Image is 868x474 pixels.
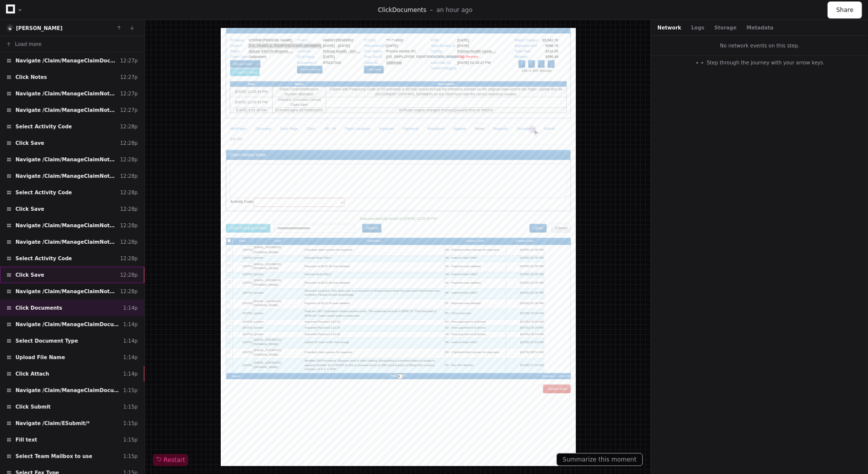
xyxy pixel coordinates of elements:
[15,436,37,444] span: Fill text
[575,52,600,60] span: Balance
[280,63,307,71] span: Claim ID
[280,41,315,49] span: Prov Name
[18,156,101,166] td: [DATE] 6:31:36 AM
[63,425,163,445] td: nturner@enablecomp.com
[280,74,318,89] button: Add Note
[206,104,676,114] th: Description
[149,41,176,49] span: Contract
[149,63,187,71] span: Encounter #
[15,205,44,213] span: Click Save
[18,41,37,49] span: Payer
[15,238,116,246] span: Navigate /Claim/ManageClaimNotesData/*
[200,63,235,71] strong: 979127318
[15,222,116,229] span: Navigate /Claim/ManageClaimNotesData/*
[101,115,206,135] td: Claim Control/Reference Number Mismatch
[378,6,393,13] span: Click
[54,30,197,38] strong: [US_VEHICLE_IDENTIFICATION_NUMBER]
[411,74,461,82] span: Denial Category
[411,52,458,60] span: Account Status
[436,6,472,14] p: an hour ago
[462,63,528,71] strong: [DATE] 02:30:27 PM
[657,24,681,31] button: Network
[206,115,676,135] td: Claims with Frequency Code of 7(Corrected) or 8(Void) should include the reference number on the ...
[120,271,137,279] div: 12:28p
[635,41,660,49] strong: $112.26
[575,41,605,49] span: Total Paid
[18,335,63,345] label: Activity Code
[15,354,65,361] span: Upload File Name
[123,387,138,394] div: 1:15p
[18,52,53,60] span: Claim Type
[120,123,137,130] div: 12:28p
[153,454,188,466] button: Restart
[447,187,488,208] a: Appeals
[23,425,63,445] td: 08/27/2025
[556,453,643,466] button: Summarize this moment
[323,30,346,38] strong: [DATE]
[575,79,660,89] p: 286 of 300 Results
[323,41,382,49] strong: Prisma Health SC
[18,79,76,94] button: Hide EC Rules
[123,453,138,460] div: 1:15p
[15,255,72,262] span: Select Activity Code
[101,104,206,114] th: Name
[15,288,116,295] span: Navigate /Claim/ManageClaimNotesData/*
[54,52,89,60] strong: Outpatient
[15,387,119,394] span: Navigate /Claim/ManageClaimDocumentsData/*
[120,73,137,81] div: 12:27p
[651,36,868,55] div: No network events on this step.
[15,172,116,180] span: Navigate /Claim/ManageClaimNotesData/*
[149,74,199,89] button: Recent Notes
[18,30,42,38] span: Claim #
[123,420,138,427] div: 1:15p
[159,187,193,208] a: Claim
[489,187,523,208] a: Notes
[18,19,45,27] span: Pt Name
[411,30,459,38] span: Next Review Dt
[280,30,322,38] span: Placement Dt
[635,30,660,38] strong: $508.75
[123,337,138,345] div: 1:14p
[615,387,619,395] u: S
[194,187,234,208] a: UB - 04
[18,244,676,253] h3: Claim History Notes
[16,25,62,31] span: [PERSON_NAME]
[101,156,206,166] td: ECRuleEngine.ECR00000291
[707,59,825,66] span: Step through the journey with your arrow keys.
[15,321,119,328] span: Navigate /Claim/ManageClaimDocumentsData/*
[18,135,101,156] td: [DATE] 12:28:43 PM
[558,445,633,457] td: 08/20/2025 02:30 PM
[558,425,633,445] td: 08/27/2025 12:28 PM
[15,420,90,427] span: Navigate /Claim/ESubmit/*
[23,445,63,457] td: 08/20/2025
[462,19,485,27] strong: [DATE]
[15,57,116,64] span: Navigate /Claim/ManageClaimDocumentRequestsData/*
[120,172,137,180] div: 12:28p
[24,412,61,423] div: Date
[302,187,347,208] a: Expected
[524,187,570,208] a: Requests
[747,24,774,31] button: Metadata
[120,205,137,213] div: 12:28p
[60,187,106,208] a: Discovery
[120,106,137,114] div: 12:27p
[280,19,303,27] span: Pt SSN
[396,187,446,208] a: Allocations
[235,187,301,208] a: Payer Locations
[575,30,618,38] span: Expected Amt
[200,19,259,27] strong: H80007259363502
[10,383,97,400] button: Open in popup window
[120,255,137,262] div: 12:28p
[123,354,138,361] div: 1:14p
[149,30,164,38] span: DOS
[15,40,41,48] span: Load more
[828,1,862,18] button: Share
[15,337,78,345] span: Select Document Type
[280,52,316,60] span: Prov Tax ID
[462,30,485,38] strong: [DATE]
[63,445,163,457] td: system
[54,19,140,27] strong: STORM [PERSON_NAME]
[647,383,684,400] button: Cancel
[31,83,70,90] span: Hide EC Rules
[123,321,138,328] div: 1:14p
